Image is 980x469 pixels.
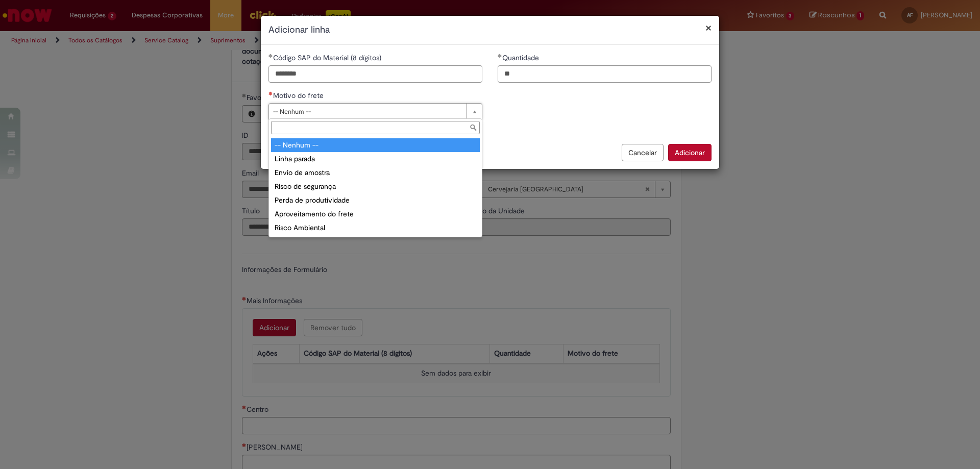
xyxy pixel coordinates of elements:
[271,207,480,221] div: Aproveitamento do frete
[271,221,480,235] div: Risco Ambiental
[271,138,480,152] div: -- Nenhum --
[271,180,480,193] div: Risco de segurança
[269,136,482,237] ul: Motivo do frete
[271,166,480,180] div: Envio de amostra
[271,152,480,166] div: Linha parada
[271,193,480,207] div: Perda de produtividade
